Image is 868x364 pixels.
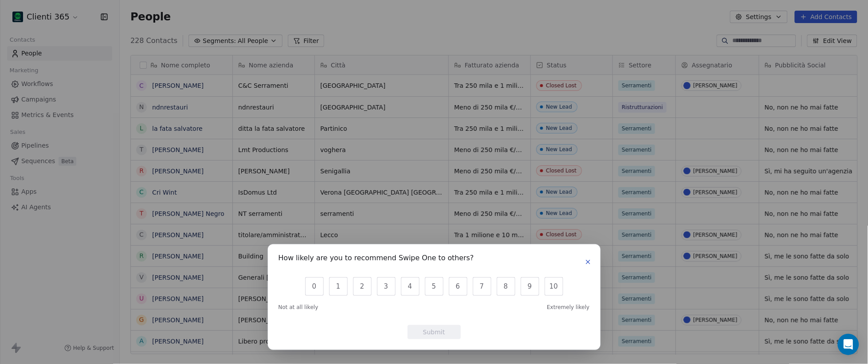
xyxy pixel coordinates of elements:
[353,277,372,296] button: 2
[408,325,461,339] button: Submit
[545,277,563,296] button: 10
[425,277,444,296] button: 5
[473,277,491,296] button: 7
[279,255,474,264] h1: How likely are you to recommend Swipe One to others?
[521,277,539,296] button: 9
[449,277,467,296] button: 6
[401,277,420,296] button: 4
[377,277,396,296] button: 3
[497,277,515,296] button: 8
[547,304,589,311] span: Extremely likely
[305,277,324,296] button: 0
[279,304,318,311] span: Not at all likely
[329,277,348,296] button: 1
